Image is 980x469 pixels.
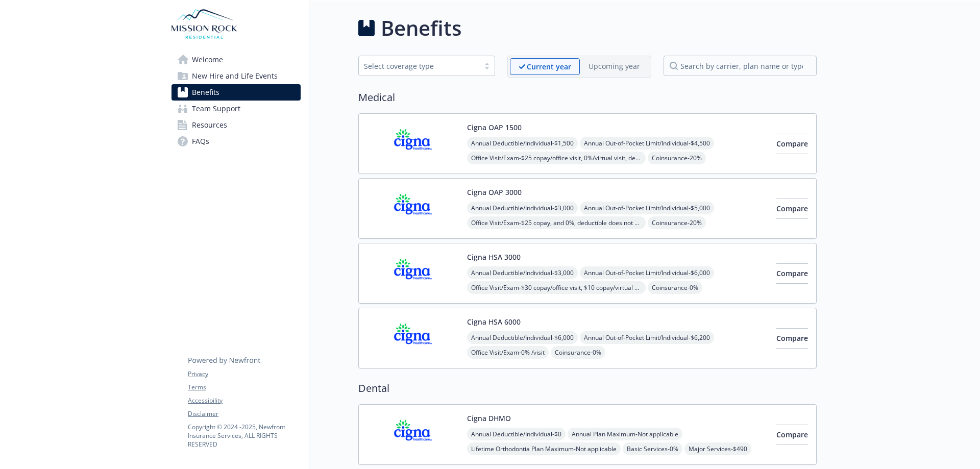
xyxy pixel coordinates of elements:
[192,84,219,101] span: Benefits
[648,152,706,164] span: Coinsurance - 20%
[776,263,808,284] button: Compare
[367,187,459,230] img: CIGNA carrier logo
[358,90,817,105] h2: Medical
[192,117,227,133] span: Resources
[589,61,640,71] p: Upcoming year
[648,216,706,229] span: Coinsurance - 20%
[192,133,209,150] span: FAQs
[467,331,578,344] span: Annual Deductible/Individual - $6,000
[192,101,240,117] span: Team Support
[580,331,714,344] span: Annual Out-of-Pocket Limit/Individual - $6,200
[467,266,578,279] span: Annual Deductible/Individual - $3,000
[467,428,566,440] span: Annual Deductible/Individual - $0
[467,137,578,150] span: Annual Deductible/Individual - $1,500
[171,68,301,84] a: New Hire and Life Events
[367,122,459,165] img: CIGNA carrier logo
[171,133,301,150] a: FAQs
[171,117,301,133] a: Resources
[467,122,522,133] button: Cigna OAP 1500
[467,202,578,214] span: Annual Deductible/Individual - $3,000
[551,346,605,359] span: Coinsurance - 0%
[664,56,817,76] input: search by carrier, plan name or type
[367,413,459,456] img: CIGNA carrier logo
[776,430,808,439] span: Compare
[467,346,549,359] span: Office Visit/Exam - 0% /visit
[776,425,808,445] button: Compare
[776,199,808,219] button: Compare
[776,134,808,154] button: Compare
[381,13,461,43] h1: Benefits
[776,268,808,278] span: Compare
[192,52,223,68] span: Welcome
[776,328,808,349] button: Compare
[171,84,301,101] a: Benefits
[188,369,300,379] a: Privacy
[188,396,300,405] a: Accessibility
[684,442,751,455] span: Major Services - $490
[648,281,702,294] span: Coinsurance - 0%
[580,137,714,150] span: Annual Out-of-Pocket Limit/Individual - $4,500
[367,252,459,295] img: CIGNA carrier logo
[467,187,522,198] button: Cigna OAP 3000
[776,204,808,213] span: Compare
[580,266,714,279] span: Annual Out-of-Pocket Limit/Individual - $6,000
[467,152,646,164] span: Office Visit/Exam - $25 copay/office visit, 0%/virtual visit, deductible does not apply
[580,202,714,214] span: Annual Out-of-Pocket Limit/Individual - $5,000
[367,316,459,360] img: CIGNA carrier logo
[171,101,301,117] a: Team Support
[467,252,521,262] button: Cigna HSA 3000
[467,281,646,294] span: Office Visit/Exam - $30 copay/office visit, $10 copay/virtual visit
[467,413,511,424] button: Cigna DHMO
[364,61,474,71] div: Select coverage type
[527,61,571,72] p: Current year
[568,428,682,440] span: Annual Plan Maximum - Not applicable
[467,316,521,327] button: Cigna HSA 6000
[776,333,808,343] span: Compare
[171,52,301,68] a: Welcome
[776,139,808,149] span: Compare
[467,442,621,455] span: Lifetime Orthodontia Plan Maximum - Not applicable
[192,68,278,84] span: New Hire and Life Events
[467,216,646,229] span: Office Visit/Exam - $25 copay, and 0%, deductible does not apply
[580,58,649,75] span: Upcoming year
[188,383,300,392] a: Terms
[188,409,300,418] a: Disclaimer
[358,381,817,396] h2: Dental
[623,442,682,455] span: Basic Services - 0%
[188,423,300,449] p: Copyright © 2024 - 2025 , Newfront Insurance Services, ALL RIGHTS RESERVED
